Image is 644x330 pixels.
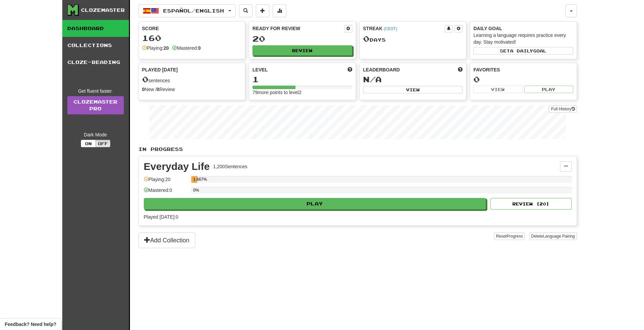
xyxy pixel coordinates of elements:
span: Played [DATE] [142,66,178,73]
div: 1,200 Sentences [213,163,247,170]
button: View [473,86,523,93]
button: More stats [273,4,286,17]
strong: 0 [157,87,159,92]
p: In Progress [138,146,577,153]
button: Play [144,198,486,210]
strong: 0 [142,87,145,92]
span: 0 [363,34,370,43]
strong: 0 [198,45,201,51]
button: Search sentences [239,4,252,17]
button: DeleteLanguage Pairing [529,233,577,240]
div: Get fluent faster. [67,88,124,94]
a: Cloze-Reading [62,54,129,71]
div: Learning a language requires practice every day. Stay motivated! [473,32,573,45]
span: Language Pairing [543,234,575,239]
span: Score more points to level up [348,66,352,73]
button: Play [524,86,573,93]
div: Daily Goal [473,25,573,32]
div: Ready for Review [252,25,344,32]
button: Español/English [138,4,236,17]
div: Mastered: [172,45,201,51]
span: a daily [510,48,533,53]
div: Day s [363,35,463,43]
div: Streak [363,25,445,32]
div: Favorites [473,66,573,73]
div: Playing: 20 [144,176,188,187]
button: Full History [549,105,577,113]
span: N/A [363,74,382,84]
button: Review [252,45,352,56]
span: Leaderboard [363,66,400,73]
div: 1 [252,75,352,84]
span: 0 [142,74,149,84]
span: Español / English [163,8,224,14]
button: Review (20) [490,198,572,210]
div: 160 [142,34,242,42]
button: ResetProgress [494,233,525,240]
span: Level [252,66,268,73]
button: On [81,140,96,147]
button: Seta dailygoal [473,47,573,54]
a: ClozemasterPro [67,96,124,114]
div: Mastered: 0 [144,187,188,198]
button: Off [95,140,110,147]
span: Progress [507,234,523,239]
div: New / Review [142,86,242,93]
div: 0 [473,75,573,84]
div: Clozemaster [81,7,125,14]
span: Played [DATE]: 0 [144,214,178,220]
span: This week in points, UTC [458,66,463,73]
div: Dark Mode [67,131,124,138]
a: (CEST) [384,26,397,31]
div: Score [142,25,242,32]
button: View [363,86,463,93]
button: Add Collection [138,233,195,248]
div: 20 [252,35,352,43]
a: Dashboard [62,20,129,37]
button: Add sentence to collection [256,4,269,17]
a: Collections [62,37,129,54]
div: Everyday Life [144,161,210,172]
strong: 20 [163,45,169,51]
div: 1.667% [193,176,197,183]
div: Playing: [142,45,169,51]
div: 79 more points to level 2 [252,89,352,96]
span: Open feedback widget [5,321,56,328]
div: sentences [142,75,242,84]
